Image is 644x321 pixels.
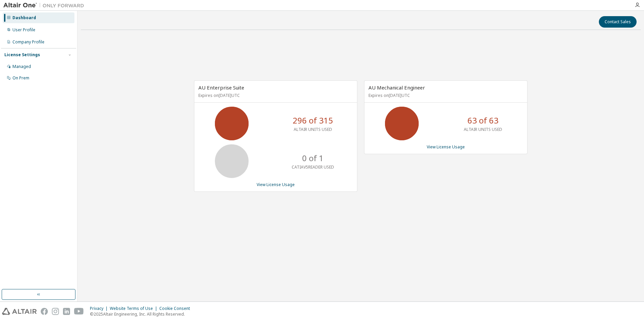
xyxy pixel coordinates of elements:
p: ALTAIR UNITS USED [464,127,502,132]
div: On Prem [12,75,29,81]
a: View License Usage [257,182,295,187]
img: youtube.svg [74,308,84,315]
div: Company Profile [12,39,44,45]
p: Expires on [DATE] UTC [198,93,351,98]
button: Contact Sales [599,16,637,28]
div: User Profile [12,27,35,33]
p: © 2025 Altair Engineering, Inc. All Rights Reserved. [90,311,194,317]
span: AU Mechanical Engineer [368,84,425,91]
div: Cookie Consent [159,306,194,311]
p: CATIAV5READER USED [292,164,334,170]
img: facebook.svg [41,308,48,315]
p: 0 of 1 [302,152,324,164]
div: Website Terms of Use [110,306,159,311]
img: Altair One [3,2,88,9]
div: Dashboard [12,15,36,21]
div: Privacy [90,306,110,311]
span: AU Enterprise Suite [198,84,244,91]
img: instagram.svg [52,308,59,315]
p: ALTAIR UNITS USED [294,127,332,132]
img: altair_logo.svg [2,308,37,315]
p: 63 of 63 [468,115,498,126]
a: View License Usage [427,144,465,150]
div: Managed [12,64,31,69]
p: Expires on [DATE] UTC [368,93,521,98]
p: 296 of 315 [293,115,333,126]
div: License Settings [4,52,40,58]
img: linkedin.svg [63,308,70,315]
